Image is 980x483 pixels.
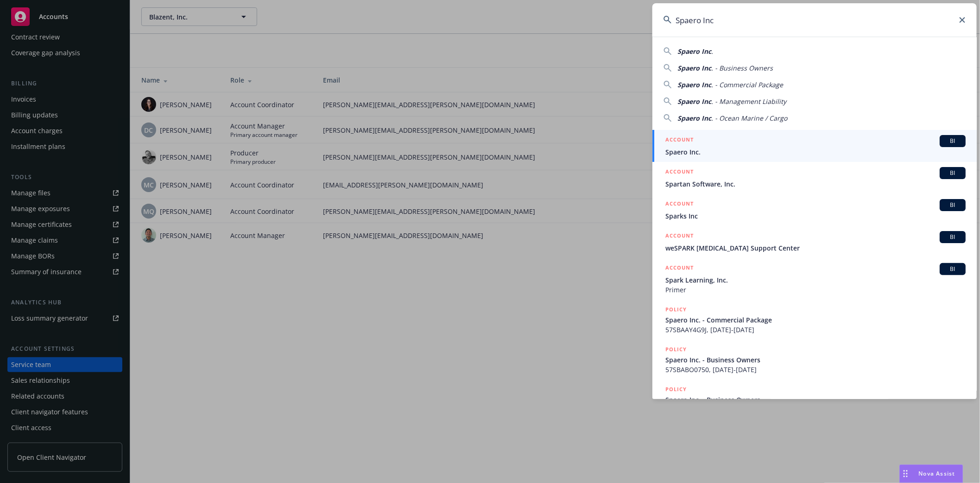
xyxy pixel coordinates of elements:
span: 57SBAAY4G9J, [DATE]-[DATE] [665,325,966,335]
span: weSPARK [MEDICAL_DATA] Support Center [665,243,966,253]
span: . [711,47,713,56]
span: Spaero Inc [677,97,711,106]
span: 57SBABO0750, [DATE]-[DATE] [665,365,966,374]
div: Drag to move [900,465,911,483]
h5: POLICY [665,385,687,394]
a: ACCOUNTBISpark Learning, Inc.Primer [652,258,977,300]
h5: ACCOUNT [665,263,694,274]
a: ACCOUNTBIweSPARK [MEDICAL_DATA] Support Center [652,226,977,258]
span: Spaero Inc. - Commercial Package [665,315,966,325]
span: Spaero Inc [677,80,711,89]
span: Spaero Inc. - Business Owners [665,355,966,365]
span: Spaero Inc. [665,147,966,157]
h5: ACCOUNT [665,199,694,210]
span: Sparks Inc [665,211,966,221]
h5: ACCOUNT [665,167,694,178]
button: Nova Assist [899,464,963,483]
span: . - Commercial Package [711,80,783,89]
span: . - Business Owners [711,64,773,72]
span: BI [943,265,962,273]
span: Spartan Software, Inc. [665,179,966,189]
input: Search... [652,3,977,37]
span: BI [943,201,962,209]
a: POLICYSpaero Inc. - Business Owners57SBABO0750, [DATE]-[DATE] [652,340,977,380]
span: Spaero Inc [677,114,711,122]
span: Spaero Inc. - Business Owners [665,395,966,405]
span: . - Management Liability [711,97,786,106]
span: Spaero Inc [677,47,711,56]
span: BI [943,169,962,177]
span: Primer [665,285,966,295]
h5: POLICY [665,305,687,314]
a: ACCOUNTBISparks Inc [652,194,977,226]
h5: ACCOUNT [665,231,694,242]
span: Nova Assist [919,470,955,477]
span: BI [943,137,962,145]
span: Spark Learning, Inc. [665,275,966,285]
span: Spaero Inc [677,64,711,72]
span: . - Ocean Marine / Cargo [711,114,787,122]
h5: ACCOUNT [665,135,694,146]
a: POLICYSpaero Inc. - Commercial Package57SBAAY4G9J, [DATE]-[DATE] [652,300,977,340]
a: POLICYSpaero Inc. - Business Owners [652,380,977,419]
a: ACCOUNTBISpaero Inc. [652,130,977,162]
a: ACCOUNTBISpartan Software, Inc. [652,162,977,194]
span: BI [943,233,962,241]
h5: POLICY [665,345,687,354]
